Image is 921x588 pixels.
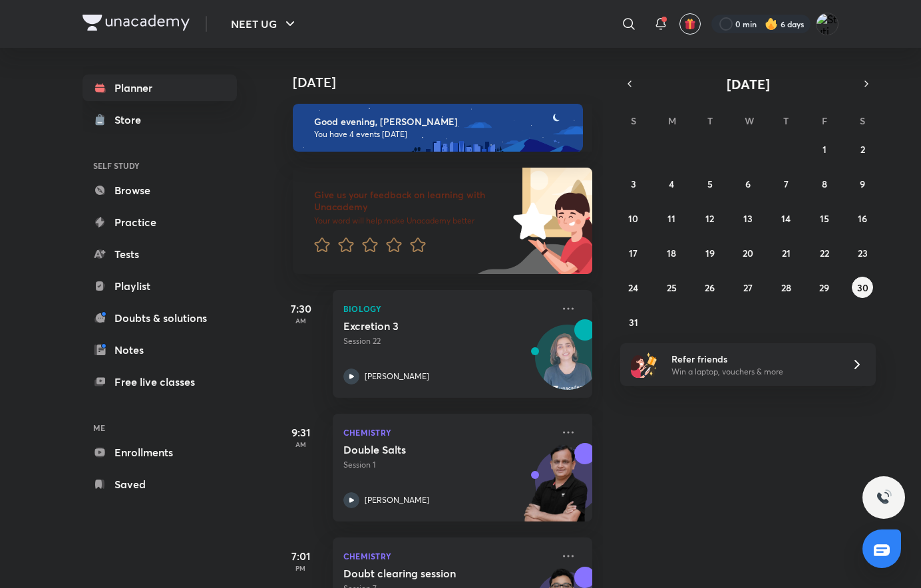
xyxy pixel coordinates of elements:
button: [DATE] [639,74,857,93]
abbr: August 12, 2025 [705,212,714,225]
abbr: August 19, 2025 [705,247,715,259]
abbr: Thursday [783,114,789,127]
button: August 5, 2025 [699,173,721,194]
abbr: August 25, 2025 [667,281,677,294]
abbr: Saturday [860,114,865,127]
button: August 16, 2025 [852,208,873,229]
a: Free live classes [83,368,237,395]
abbr: August 7, 2025 [784,178,789,190]
button: August 28, 2025 [775,277,797,298]
abbr: Friday [822,114,827,127]
abbr: August 10, 2025 [628,212,638,225]
abbr: August 23, 2025 [858,247,868,259]
button: August 7, 2025 [775,173,797,194]
a: Company Logo [83,15,190,34]
img: Company Logo [83,15,190,31]
abbr: August 1, 2025 [823,143,827,156]
p: Your word will help make Unacademy better [314,216,508,226]
abbr: August 4, 2025 [669,178,674,190]
button: August 24, 2025 [623,277,644,298]
a: Planner [83,74,237,101]
abbr: August 22, 2025 [820,247,829,259]
p: You have 4 events [DATE] [314,129,571,140]
a: Browse [83,177,237,204]
p: Win a laptop, vouchers & more [671,366,835,378]
button: August 13, 2025 [737,208,759,229]
h6: SELF STUDY [83,154,237,177]
h6: Give us your feedback on learning with Unacademy [314,189,508,213]
abbr: Wednesday [745,114,754,127]
button: August 3, 2025 [623,173,644,194]
h5: Doubt clearing session [343,567,509,580]
abbr: August 28, 2025 [781,281,791,294]
abbr: August 21, 2025 [782,247,791,259]
abbr: August 9, 2025 [860,178,865,190]
abbr: August 24, 2025 [628,281,638,294]
a: Playlist [83,273,237,299]
abbr: August 31, 2025 [629,316,638,329]
h6: ME [83,416,237,439]
span: [DATE] [727,75,770,93]
abbr: August 20, 2025 [743,247,753,259]
button: August 8, 2025 [814,173,835,194]
button: August 30, 2025 [852,277,873,298]
img: Avatar [536,332,600,396]
abbr: August 16, 2025 [858,212,867,225]
button: August 1, 2025 [814,138,835,160]
button: August 21, 2025 [775,242,797,263]
img: streak [765,17,778,31]
abbr: August 14, 2025 [781,212,791,225]
h5: Double Salts [343,443,509,456]
button: August 26, 2025 [699,277,721,298]
h5: 7:30 [274,301,327,317]
abbr: August 5, 2025 [707,178,713,190]
button: August 23, 2025 [852,242,873,263]
abbr: August 2, 2025 [860,143,865,156]
abbr: August 8, 2025 [822,178,827,190]
abbr: Tuesday [707,114,713,127]
abbr: August 30, 2025 [857,281,868,294]
button: August 29, 2025 [814,277,835,298]
a: Store [83,106,237,133]
button: August 17, 2025 [623,242,644,263]
abbr: Monday [668,114,676,127]
button: August 15, 2025 [814,208,835,229]
p: Session 22 [343,335,552,347]
h4: [DATE] [293,74,606,90]
img: ttu [876,490,892,506]
button: August 31, 2025 [623,311,644,333]
button: August 22, 2025 [814,242,835,263]
abbr: August 3, 2025 [631,178,636,190]
button: August 10, 2025 [623,208,644,229]
button: August 27, 2025 [737,277,759,298]
img: evening [293,104,583,152]
p: PM [274,564,327,572]
abbr: August 11, 2025 [667,212,675,225]
button: August 20, 2025 [737,242,759,263]
p: [PERSON_NAME] [365,370,429,382]
abbr: August 26, 2025 [705,281,715,294]
a: Enrollments [83,439,237,466]
h5: 9:31 [274,424,327,440]
button: August 4, 2025 [661,173,682,194]
button: August 18, 2025 [661,242,682,263]
button: August 14, 2025 [775,208,797,229]
a: Saved [83,471,237,498]
img: feedback_image [468,168,592,274]
abbr: August 17, 2025 [629,247,638,259]
div: Store [114,112,149,128]
button: August 19, 2025 [699,242,721,263]
h5: 7:01 [274,548,327,564]
abbr: August 6, 2025 [745,178,751,190]
abbr: Sunday [631,114,636,127]
a: Practice [83,209,237,235]
a: Tests [83,241,237,267]
abbr: August 18, 2025 [667,247,676,259]
p: Chemistry [343,424,552,440]
button: avatar [679,13,701,35]
p: AM [274,317,327,325]
abbr: August 29, 2025 [819,281,829,294]
img: Stuti Singh [816,13,838,35]
p: Biology [343,301,552,317]
h6: Refer friends [671,352,835,366]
